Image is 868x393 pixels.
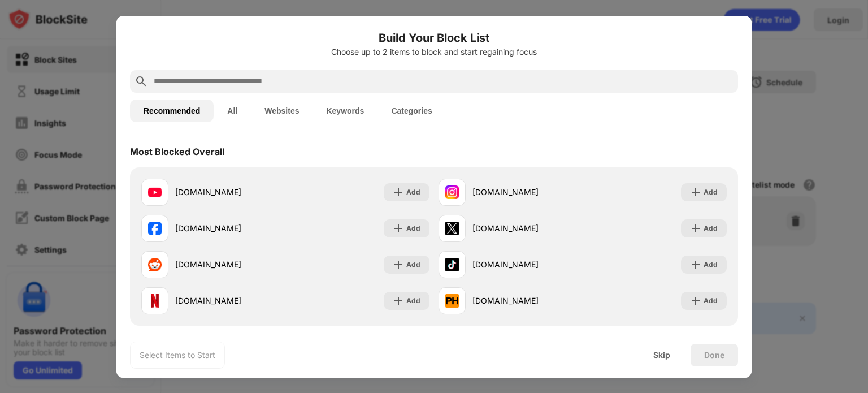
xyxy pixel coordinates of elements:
img: favicons [445,294,459,308]
img: favicons [148,294,162,308]
button: Websites [251,100,313,122]
button: Recommended [130,100,214,122]
h6: Build Your Block List [130,29,738,46]
div: Add [406,259,420,270]
img: search.svg [134,75,148,88]
img: favicons [445,258,459,271]
div: [DOMAIN_NAME] [175,222,285,234]
div: Done [704,351,724,360]
div: Select Items to Start [140,349,215,361]
div: [DOMAIN_NAME] [175,295,285,306]
div: Add [704,295,718,306]
img: favicons [148,258,162,271]
div: Add [406,187,420,198]
div: Add [406,223,420,234]
img: favicons [445,185,459,199]
div: [DOMAIN_NAME] [472,222,583,234]
img: favicons [445,222,459,235]
button: Categories [377,100,445,122]
img: favicons [148,222,162,235]
div: [DOMAIN_NAME] [472,186,583,198]
img: favicons [148,185,162,199]
div: Skip [653,351,670,360]
div: Choose up to 2 items to block and start regaining focus [130,47,738,57]
div: Add [406,295,420,306]
div: Add [704,187,718,198]
div: [DOMAIN_NAME] [472,258,583,270]
div: Add [704,259,718,270]
div: Most Blocked Overall [130,146,224,157]
div: [DOMAIN_NAME] [175,258,285,270]
div: [DOMAIN_NAME] [472,295,583,306]
div: [DOMAIN_NAME] [175,186,285,198]
button: Keywords [313,100,377,122]
button: All [214,100,251,122]
div: Add [704,223,718,234]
